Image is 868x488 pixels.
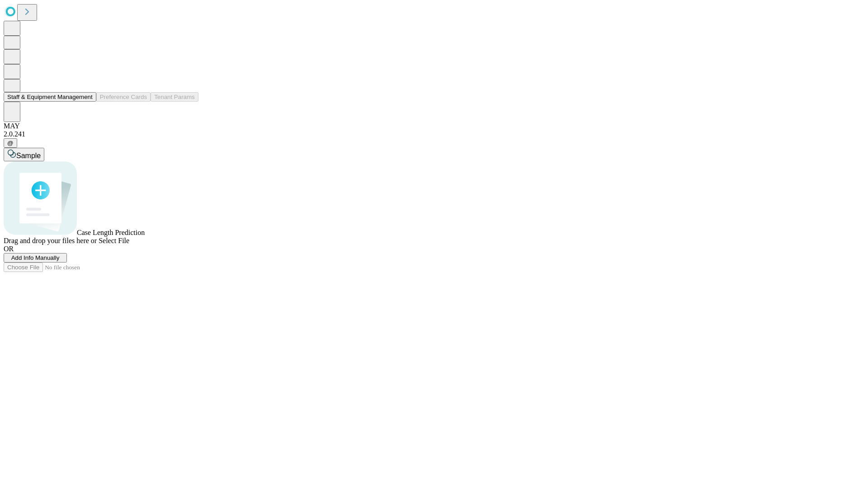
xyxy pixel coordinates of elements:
span: @ [7,140,14,146]
button: Tenant Params [151,92,198,102]
div: 2.0.241 [4,130,864,138]
button: Preference Cards [96,92,151,102]
span: Case Length Prediction [77,229,145,236]
span: Select File [99,237,129,244]
span: Drag and drop your files here or [4,237,97,244]
span: OR [4,245,14,253]
button: Add Info Manually [4,253,67,263]
div: MAY [4,122,864,130]
span: Sample [16,152,41,160]
button: @ [4,138,17,148]
button: Sample [4,148,44,161]
button: Staff & Equipment Management [4,92,96,102]
span: Add Info Manually [11,254,60,261]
